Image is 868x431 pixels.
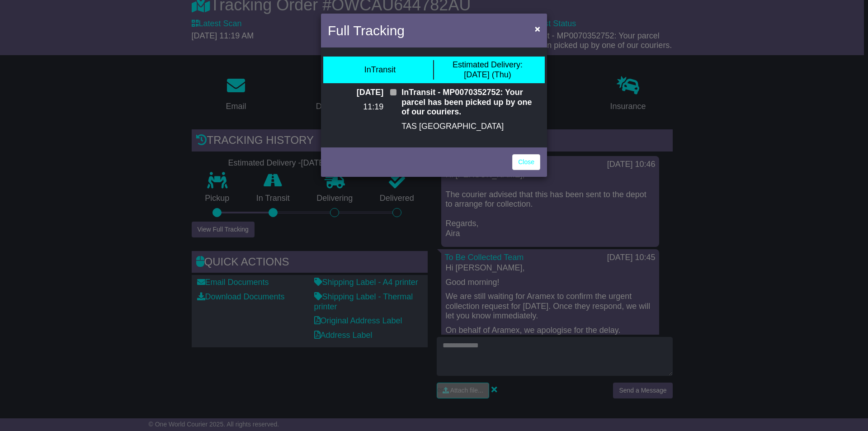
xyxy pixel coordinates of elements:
[401,88,540,117] p: InTransit - MP0070352752: Your parcel has been picked up by one of our couriers.
[453,60,523,80] div: [DATE] (Thu)
[328,20,405,41] h4: Full Tracking
[530,19,545,38] button: Close
[535,24,540,34] span: ×
[328,88,383,98] p: [DATE]
[512,154,540,170] a: Close
[453,60,523,69] span: Estimated Delivery:
[401,122,540,132] p: TAS [GEOGRAPHIC_DATA]
[328,102,383,112] p: 11:19
[364,65,396,75] div: InTransit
